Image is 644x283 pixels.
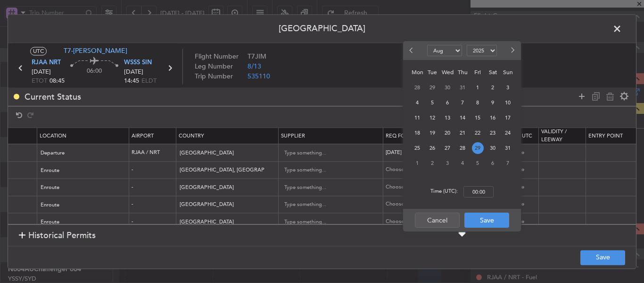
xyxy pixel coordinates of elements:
[425,65,440,80] div: Tue
[500,65,515,80] div: Sun
[427,157,438,169] span: 2
[455,125,470,140] div: 21-8-2025
[427,82,438,94] span: 29
[412,127,423,139] span: 18
[470,110,485,125] div: 15-8-2025
[410,65,425,80] div: Mon
[500,80,515,95] div: 3-8-2025
[410,140,425,155] div: 25-8-2025
[440,110,455,125] div: 13-8-2025
[502,127,514,139] span: 24
[425,110,440,125] div: 12-8-2025
[427,142,438,154] span: 26
[427,97,438,109] span: 5
[457,82,469,94] span: 31
[455,110,470,125] div: 14-8-2025
[457,127,469,139] span: 21
[440,140,455,155] div: 27-8-2025
[580,250,625,265] button: Save
[470,80,485,95] div: 1-8-2025
[485,95,500,110] div: 9-8-2025
[455,95,470,110] div: 7-8-2025
[440,155,455,171] div: 3-9-2025
[442,82,454,94] span: 30
[440,125,455,140] div: 20-8-2025
[425,95,440,110] div: 5-8-2025
[8,15,636,43] header: [GEOGRAPHIC_DATA]
[455,65,470,80] div: Thu
[455,140,470,155] div: 28-8-2025
[457,97,469,109] span: 7
[470,155,485,171] div: 5-9-2025
[500,125,515,140] div: 24-8-2025
[487,112,499,124] span: 16
[487,82,499,94] span: 2
[485,65,500,80] div: Sat
[412,157,423,169] span: 1
[457,157,469,169] span: 4
[412,97,423,109] span: 4
[427,112,438,124] span: 12
[500,140,515,155] div: 31-8-2025
[500,110,515,125] div: 17-8-2025
[502,157,514,169] span: 7
[455,80,470,95] div: 31-7-2025
[487,97,499,109] span: 9
[430,188,458,197] span: Time (UTC):
[410,110,425,125] div: 11-8-2025
[442,127,454,139] span: 20
[472,127,484,139] span: 22
[412,142,423,154] span: 25
[470,65,485,80] div: Fri
[507,43,517,58] button: Next month
[442,112,454,124] span: 13
[410,125,425,140] div: 18-8-2025
[442,97,454,109] span: 6
[485,80,500,95] div: 2-8-2025
[485,155,500,171] div: 6-9-2025
[470,95,485,110] div: 8-8-2025
[410,80,425,95] div: 28-7-2025
[427,127,438,139] span: 19
[457,142,469,154] span: 28
[487,127,499,139] span: 23
[502,112,514,124] span: 17
[457,112,469,124] span: 14
[472,157,484,169] span: 5
[415,213,460,228] button: Cancel
[502,142,514,154] span: 31
[442,157,454,169] span: 3
[410,155,425,171] div: 1-9-2025
[472,82,484,94] span: 1
[463,186,494,197] input: --:--
[470,125,485,140] div: 22-8-2025
[472,112,484,124] span: 15
[440,95,455,110] div: 6-8-2025
[472,142,484,154] span: 29
[588,132,623,139] span: Entry Point
[425,80,440,95] div: 29-7-2025
[470,140,485,155] div: 29-8-2025
[425,155,440,171] div: 2-9-2025
[500,95,515,110] div: 10-8-2025
[487,142,499,154] span: 30
[425,140,440,155] div: 26-8-2025
[472,97,484,109] span: 8
[485,110,500,125] div: 16-8-2025
[410,95,425,110] div: 4-8-2025
[442,142,454,154] span: 27
[485,125,500,140] div: 23-8-2025
[425,125,440,140] div: 19-8-2025
[467,45,497,56] select: Select year
[407,43,417,58] button: Previous month
[502,97,514,109] span: 10
[412,112,423,124] span: 11
[427,45,462,56] select: Select month
[440,80,455,95] div: 30-7-2025
[412,82,423,94] span: 28
[440,65,455,80] div: Wed
[487,157,499,169] span: 6
[502,82,514,94] span: 3
[541,129,567,144] span: Validity / Leeway
[500,155,515,171] div: 7-9-2025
